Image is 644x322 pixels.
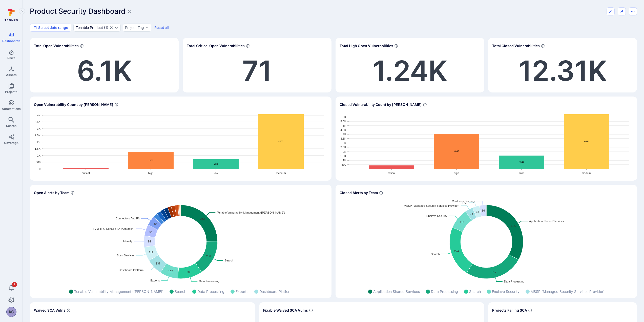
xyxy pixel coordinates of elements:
div: Project Tag [125,26,144,30]
span: Total Open Vulnerabilities [34,43,79,48]
h1: Product Security Dashboard [30,7,126,15]
button: Expand navigation menu [19,8,25,14]
text: TVM-TPC ConSec-FA (Ashutosh) [93,227,134,230]
span: MSSP (Managed Security Services Provider) [531,289,605,294]
text: 0 [345,167,346,171]
span: Fixable Waived SCA Vulns [263,308,308,313]
div: Widget [336,38,484,92]
a: 71 [242,54,272,88]
text: 1.5K [35,147,40,150]
text: critical [82,172,90,175]
div: Widget [488,38,637,92]
text: Identity [123,240,132,243]
text: 500 [36,161,40,164]
span: 1 [12,282,17,287]
text: 2.5K [35,134,40,137]
button: Select date range [30,24,71,32]
div: Widget [336,97,637,181]
text: Search [431,253,440,256]
text: 723 [214,163,218,165]
div: Widget [30,38,179,92]
text: 1.5K [340,155,346,158]
span: Enclave Security [492,289,520,294]
text: 4K [343,133,346,136]
span: Projects Failing SCA [492,308,527,313]
text: Exports [150,279,160,282]
button: Expand dropdown [114,26,118,30]
text: 2.5K [340,146,346,149]
span: Search [6,124,16,128]
text: Search [225,259,234,262]
text: Container Security [452,200,475,203]
button: Clear selection [109,26,113,30]
text: low [520,172,524,175]
text: 4067 [278,140,283,143]
div: Widget [336,185,637,298]
text: 6K [343,116,346,119]
span: Open Vulnerability Count by [PERSON_NAME] [34,102,113,107]
div: Arnie Cabral [6,307,16,317]
button: Dashboard menu [629,7,637,15]
text: Dashboard Platform [119,269,143,272]
text: 4K [37,114,41,117]
text: 3.5K [340,137,346,140]
div: Widget [30,97,331,181]
button: Unpin from sidebar [618,7,626,15]
text: 5K [343,124,346,127]
span: Automations [2,107,21,111]
text: 5.5K [340,120,346,123]
div: Tenable Product [76,26,103,30]
text: 1K [37,154,41,157]
text: 3K [37,127,41,130]
div: ( 1 ) [76,26,108,30]
span: Closed Alerts by Team [340,190,378,195]
span: Dashboard Platform [259,289,293,294]
text: 3K [343,141,346,144]
text: Connectors And FA [116,217,140,220]
text: Data Processing [199,280,219,283]
text: Data Processing [504,280,525,283]
a: 1.24K [373,54,447,88]
text: 2K [37,141,41,144]
span: Assets [6,73,17,77]
text: low [214,172,218,175]
text: 1541 [519,161,524,163]
text: Scan Services [117,254,135,257]
button: Expand dropdown [145,26,149,30]
span: Data Processing [431,289,458,294]
span: Search [469,289,481,294]
text: 4.5K [340,128,346,131]
text: medium [276,172,286,175]
text: 3.5K [35,120,40,123]
span: Dashboards [2,39,20,43]
span: Search [175,289,186,294]
div: Widget [183,38,331,92]
span: Data Processing [197,289,224,294]
span: Exports [236,289,248,294]
span: Closed Vulnerability Count by [PERSON_NAME] [340,102,422,107]
text: PCI [463,201,467,204]
div: Widget [30,185,331,298]
span: Total Closed Vulnerabilities [492,43,540,48]
text: high [454,172,459,175]
text: Tenable Vulnerability Management ([PERSON_NAME]) [217,211,285,214]
button: Tenable Product(1) [76,26,108,30]
text: critical [387,172,395,175]
text: 500 [342,163,346,166]
a: 12.31K [518,54,607,88]
div: Tenable Vulnerability Management [73,24,121,32]
text: medium [581,172,591,175]
span: Waived SCA Vulns [34,308,66,313]
text: Application Shared Services [529,220,564,223]
span: Application Shared Services [373,289,420,294]
span: Tenable Vulnerability Management ([PERSON_NAME]) [74,289,163,294]
text: 2K [343,150,346,153]
i: Expand navigation menu [20,9,24,13]
span: Total High Open Vulnerabilities [340,43,393,48]
button: Reset all [154,25,169,30]
a: 6.1K [77,54,132,88]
